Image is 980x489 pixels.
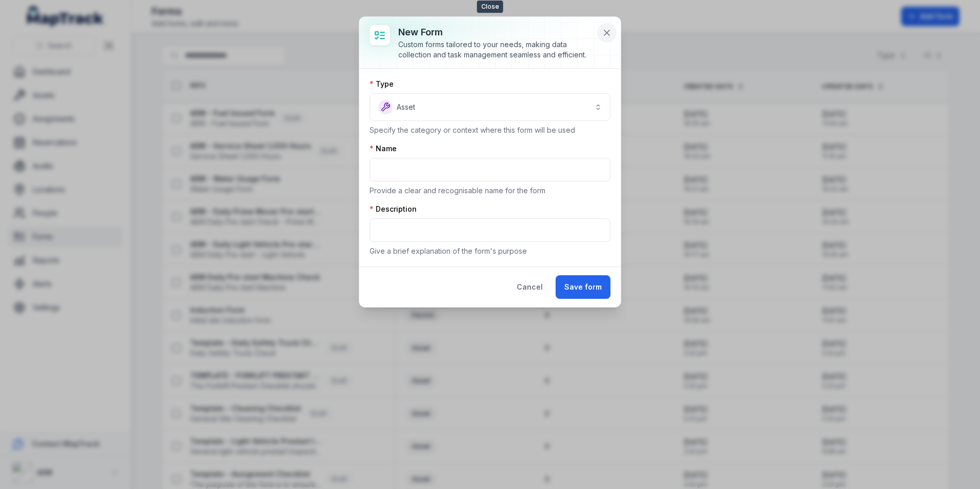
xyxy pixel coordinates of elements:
label: Description [370,204,417,214]
button: Save form [556,275,610,299]
p: Provide a clear and recognisable name for the form [370,186,610,196]
p: Give a brief explanation of the form's purpose [370,246,610,256]
label: Type [370,79,394,89]
button: Asset [370,93,610,121]
button: Cancel [508,275,552,299]
span: Close [477,1,503,13]
p: Specify the category or context where this form will be used [370,125,610,135]
label: Name [370,144,397,154]
div: Custom forms tailored to your needs, making data collection and task management seamless and effi... [398,39,594,60]
h3: New form [398,25,594,39]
